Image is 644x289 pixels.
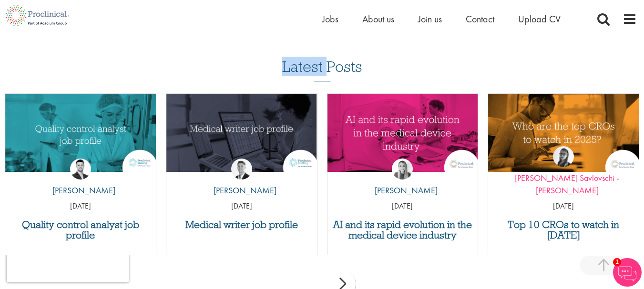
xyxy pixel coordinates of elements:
[493,219,634,240] a: Top 10 CROs to watch in [DATE]
[166,94,317,178] a: Link to a post
[368,159,438,201] a: Hannah Burke [PERSON_NAME]
[171,219,312,230] a: Medical writer job profile
[613,258,642,287] img: Chatbot
[206,159,276,201] a: George Watson [PERSON_NAME]
[5,201,156,212] p: [DATE]
[488,94,639,172] img: Top 10 CROs 2025 | Proclinical
[362,13,394,25] a: About us
[45,159,115,201] a: Joshua Godden [PERSON_NAME]
[10,219,151,240] a: Quality control analyst job profile
[327,94,478,178] a: Link to a post
[322,13,338,25] a: Jobs
[5,94,156,178] a: Link to a post
[392,159,413,179] img: Hannah Burke
[327,94,478,172] img: AI and Its Impact on the Medical Device Industry | Proclinical
[368,184,438,197] p: [PERSON_NAME]
[327,201,478,212] p: [DATE]
[518,13,561,25] a: Upload CV
[613,258,621,266] span: 1
[488,94,639,178] a: Link to a post
[466,13,494,25] a: Contact
[332,219,473,240] a: AI and its rapid evolution in the medical device industry
[418,13,442,25] a: Join us
[70,159,91,179] img: Joshua Godden
[5,94,156,172] img: quality control analyst job profile
[488,146,639,201] a: Theodora Savlovschi - Wicks [PERSON_NAME] Savlovschi - [PERSON_NAME]
[166,94,317,172] img: Medical writer job profile
[488,172,639,196] p: [PERSON_NAME] Savlovschi - [PERSON_NAME]
[166,201,317,212] p: [DATE]
[488,201,639,212] p: [DATE]
[231,159,252,179] img: George Watson
[45,184,115,197] p: [PERSON_NAME]
[282,59,362,81] h3: Latest Posts
[553,146,574,167] img: Theodora Savlovschi - Wicks
[206,184,276,197] p: [PERSON_NAME]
